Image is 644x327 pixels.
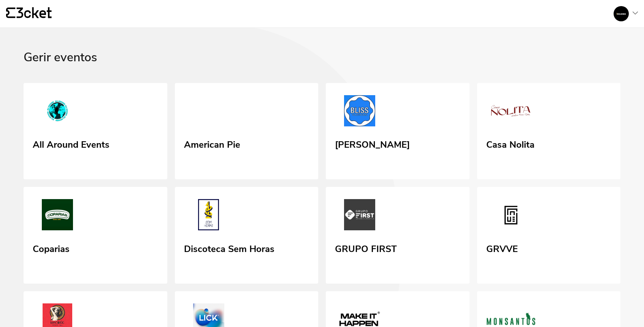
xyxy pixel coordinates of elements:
img: All Around Events [33,95,82,129]
a: Coparias Coparias [24,187,167,284]
a: GRUPO FIRST GRUPO FIRST [326,187,470,284]
div: Casa Nolita [486,137,535,150]
img: GRUPO FIRST [335,199,384,233]
a: Casa Nolita Casa Nolita [477,83,621,180]
g: {' '} [6,8,15,18]
div: All Around Events [33,137,109,150]
div: Gerir eventos [24,51,620,83]
img: American Pie [184,95,233,129]
div: [PERSON_NAME] [335,137,410,150]
div: American Pie [184,137,240,150]
a: All Around Events All Around Events [24,83,167,180]
div: GRUPO FIRST [335,241,397,255]
img: GRVVE [486,199,536,233]
div: Discoteca Sem Horas [184,241,274,255]
a: GRVVE GRVVE [477,187,621,284]
a: BLISS Vilamoura [PERSON_NAME] [326,83,470,180]
div: GRVVE [486,241,518,255]
img: Discoteca Sem Horas [184,199,233,233]
a: Discoteca Sem Horas Discoteca Sem Horas [175,187,319,284]
a: American Pie American Pie [175,83,319,180]
img: Coparias [33,199,82,233]
div: Coparias [33,241,70,255]
img: BLISS Vilamoura [335,95,384,129]
img: Casa Nolita [486,95,536,129]
a: {' '} [6,7,52,20]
